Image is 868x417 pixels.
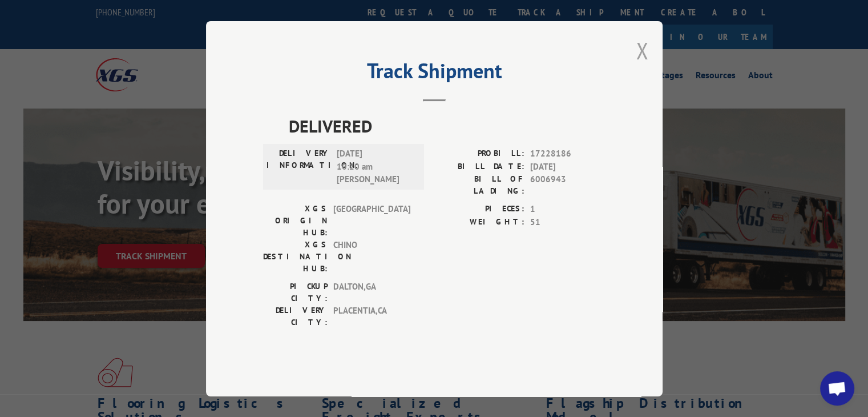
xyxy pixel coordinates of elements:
[820,371,854,406] div: Open chat
[333,304,410,328] span: PLACENTIA , CA
[337,147,414,186] span: [DATE] 10:20 am [PERSON_NAME]
[333,280,410,304] span: DALTON , GA
[289,113,605,139] span: DELIVERED
[434,147,524,161] label: PROBILL:
[434,173,524,197] label: BILL OF LADING:
[333,239,410,275] span: CHINO
[263,280,328,304] label: PICKUP CITY:
[263,239,328,275] label: XGS DESTINATION HUB:
[267,147,331,186] label: DELIVERY INFORMATION:
[530,160,605,173] span: [DATE]
[530,147,605,161] span: 17228186
[636,35,648,66] button: Close modal
[530,215,605,228] span: 51
[434,203,524,216] label: PIECES:
[333,203,410,239] span: [GEOGRAPHIC_DATA]
[263,203,328,239] label: XGS ORIGIN HUB:
[530,203,605,216] span: 1
[263,63,605,85] h2: Track Shipment
[263,304,328,328] label: DELIVERY CITY:
[530,173,605,197] span: 6006943
[434,160,524,173] label: BILL DATE:
[434,215,524,228] label: WEIGHT:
